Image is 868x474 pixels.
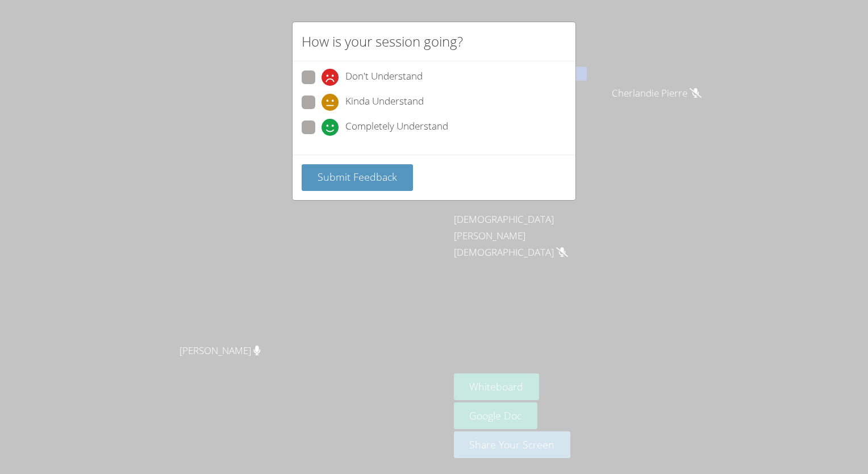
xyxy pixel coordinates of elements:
[345,119,448,136] span: Completely Understand
[345,69,423,86] span: Don't Understand
[318,170,397,184] span: Submit Feedback
[345,94,424,111] span: Kinda Understand
[302,164,413,191] button: Submit Feedback
[302,31,463,52] h2: How is your session going?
